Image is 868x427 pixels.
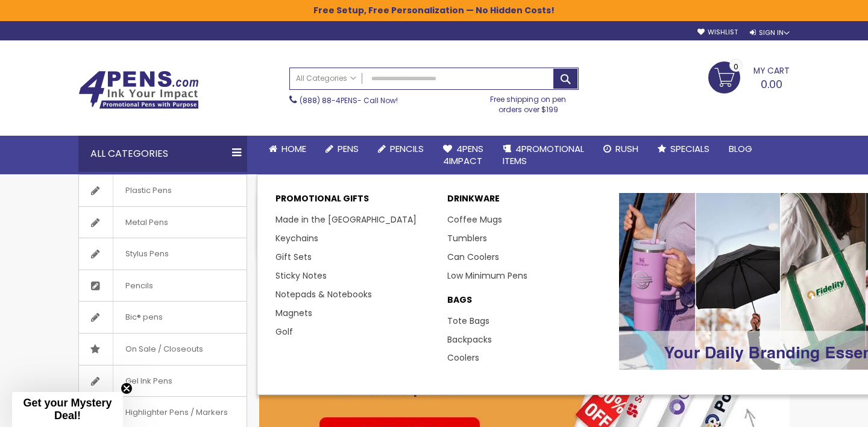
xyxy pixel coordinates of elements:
[290,68,362,88] a: All Categories
[316,136,368,162] a: Pens
[296,74,356,83] span: All Categories
[275,193,435,210] p: Promotional Gifts
[615,142,638,155] span: Rush
[447,193,607,210] a: DRINKWARE
[79,334,247,365] a: On Sale / Closeouts
[594,136,648,162] a: Rush
[503,142,584,167] span: 4PROMOTIONAL ITEMS
[719,136,762,162] a: Blog
[750,28,790,37] div: Sign In
[275,326,293,338] a: Golf
[113,207,180,238] span: Metal Pens
[447,315,489,327] a: Tote Bags
[275,232,318,244] a: Keychains
[78,71,199,109] img: 4Pens Custom Pens and Promotional Products
[113,334,215,365] span: On Sale / Closeouts
[259,136,316,162] a: Home
[113,302,175,333] span: Bic® pens
[78,136,247,172] div: All Categories
[447,352,479,364] a: Coolers
[113,175,184,206] span: Plastic Pens
[443,142,483,167] span: 4Pens 4impact
[113,270,165,302] span: Pencils
[281,142,306,155] span: Home
[275,288,372,300] a: Notepads & Notebooks
[300,95,357,106] a: (888) 88-4PENS
[12,392,123,427] div: Get your Mystery Deal!Close teaser
[708,62,790,92] a: 0.00 0
[300,95,398,106] span: - Call Now!
[447,294,607,312] a: BAGS
[79,238,247,270] a: Stylus Pens
[478,90,579,114] div: Free shipping on pen orders over $199
[113,238,181,270] span: Stylus Pens
[275,307,312,319] a: Magnets
[113,365,184,397] span: Gel Ink Pens
[734,61,738,72] span: 0
[79,270,247,302] a: Pencils
[275,251,312,263] a: Gift Sets
[79,302,247,333] a: Bic® pens
[670,142,709,155] span: Specials
[79,175,247,206] a: Plastic Pens
[338,142,359,155] span: Pens
[23,397,112,422] span: Get your Mystery Deal!
[447,270,527,282] a: Low Minimum Pens
[493,136,594,175] a: 4PROMOTIONALITEMS
[275,213,417,226] a: Made in the [GEOGRAPHIC_DATA]
[390,142,424,155] span: Pencils
[368,136,433,162] a: Pencils
[729,142,752,155] span: Blog
[433,136,493,175] a: 4Pens4impact
[447,334,492,346] a: Backpacks
[447,251,499,263] a: Can Coolers
[447,213,502,226] a: Coffee Mugs
[761,77,782,92] span: 0.00
[447,232,487,244] a: Tumblers
[121,382,133,394] button: Close teaser
[79,207,247,238] a: Metal Pens
[275,270,327,282] a: Sticky Notes
[79,365,247,397] a: Gel Ink Pens
[648,136,719,162] a: Specials
[697,28,738,37] a: Wishlist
